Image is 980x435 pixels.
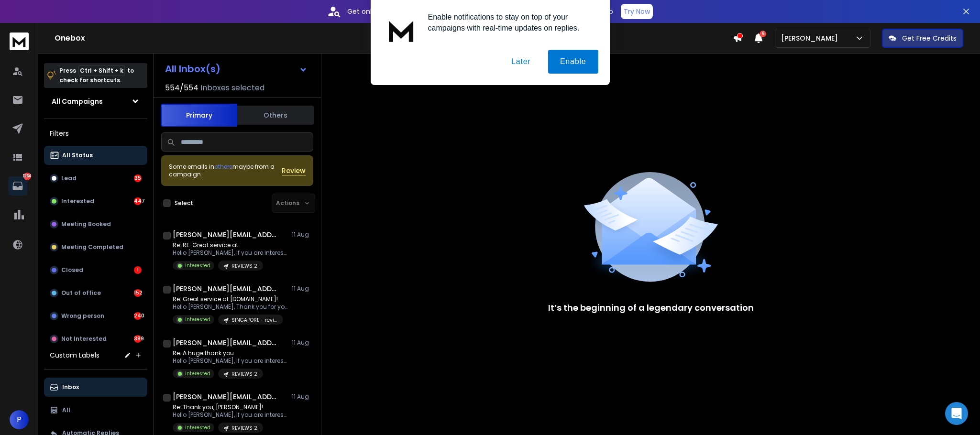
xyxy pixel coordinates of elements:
h3: Custom Labels [50,350,99,360]
span: 554 / 554 [165,82,198,94]
p: All [62,406,70,414]
p: Re: A huge thank you [173,349,287,357]
p: It’s the beginning of a legendary conversation [548,301,754,315]
div: Some emails in maybe from a campaign [169,163,282,178]
img: notification icon [382,11,420,50]
p: All Status [62,152,93,159]
p: Re: Thank you, [PERSON_NAME]! [173,403,287,411]
p: Hello [PERSON_NAME], Thank you for your [173,303,287,311]
p: 11 Aug [292,393,313,401]
p: Closed [61,266,83,274]
p: Hello [PERSON_NAME], If you are interested, [173,357,287,365]
button: Lead35 [44,169,147,188]
p: SINGAPORE - reviews [231,316,277,324]
p: Wrong person [61,312,104,320]
p: Interested [61,197,94,205]
button: Interested447 [44,192,147,211]
h3: Inboxes selected [200,82,264,94]
p: Interested [185,370,210,377]
button: P [10,410,29,429]
h1: [PERSON_NAME][EMAIL_ADDRESS][PERSON_NAME][DOMAIN_NAME] [173,284,278,294]
button: Primary [161,104,237,127]
p: 1264 [23,173,31,180]
div: 35 [134,174,142,182]
button: Meeting Completed [44,238,147,257]
h3: Filters [44,127,147,140]
button: Later [499,50,542,74]
button: Enable [548,50,598,74]
button: Not Interested389 [44,329,147,348]
button: Wrong person240 [44,306,147,326]
p: Meeting Booked [61,220,111,228]
p: Inbox [62,383,79,391]
a: 1264 [8,176,27,196]
div: 152 [134,289,142,297]
div: 447 [134,197,142,205]
p: Not Interested [61,335,107,343]
h1: [PERSON_NAME][EMAIL_ADDRESS][DOMAIN_NAME] [173,338,278,348]
p: Out of office [61,289,101,297]
p: 11 Aug [292,339,313,347]
h1: [PERSON_NAME][EMAIL_ADDRESS][DOMAIN_NAME] [173,230,278,239]
button: Inbox [44,378,147,397]
p: Interested [185,424,210,431]
button: Others [237,105,314,126]
h1: [PERSON_NAME][EMAIL_ADDRESS][DOMAIN_NAME] [173,392,278,402]
p: Hello [PERSON_NAME], If you are interested, [173,411,287,419]
span: others [214,163,232,171]
button: All Status [44,146,147,165]
p: REVIEWS 2 [231,424,257,432]
p: Interested [185,316,210,323]
div: Enable notifications to stay on top of your campaigns with real-time updates on replies. [420,11,598,33]
button: Out of office152 [44,283,147,303]
p: Meeting Completed [61,243,123,251]
div: 240 [134,312,142,320]
h1: All Campaigns [52,97,103,106]
p: 11 Aug [292,231,313,239]
label: Select [175,199,193,207]
p: 11 Aug [292,285,313,293]
p: REVIEWS 2 [231,370,257,378]
p: Lead [61,174,77,182]
p: Interested [185,262,210,269]
button: All [44,401,147,420]
button: All Campaigns [44,92,147,111]
p: Hello [PERSON_NAME], If you are interested, [173,249,287,257]
div: 1 [134,266,142,274]
div: 389 [134,335,142,343]
button: Review [282,166,306,175]
p: Re: RE: Great service at [173,241,287,249]
div: Open Intercom Messenger [945,402,968,425]
p: Re: Great service at [DOMAIN_NAME]! [173,295,287,303]
button: Meeting Booked [44,215,147,234]
p: REVIEWS 2 [231,262,257,270]
button: Closed1 [44,261,147,280]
